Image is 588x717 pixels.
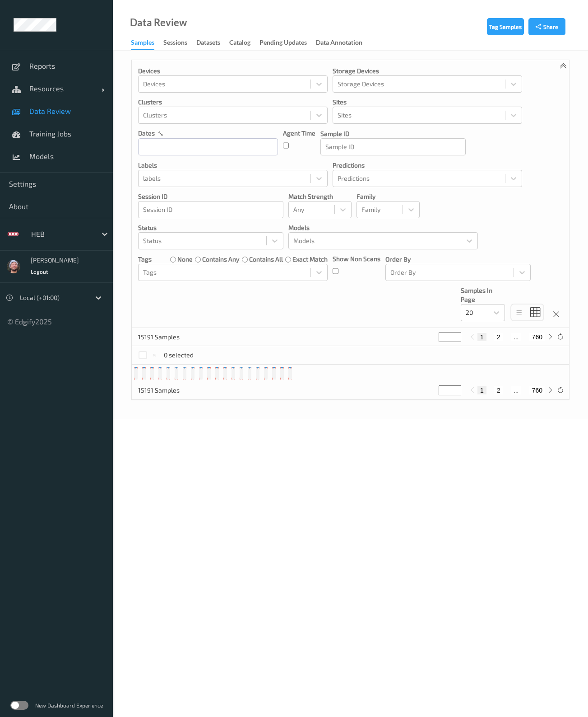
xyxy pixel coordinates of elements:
p: Samples In Page [461,286,505,304]
button: 1 [477,386,486,394]
div: Samples [131,38,154,50]
p: Models [288,223,478,232]
a: Data Annotation [316,37,371,49]
label: exact match [292,255,328,264]
p: Match Strength [288,192,352,201]
a: Catalog [229,37,259,49]
p: 15191 Samples [138,333,206,342]
p: Sample ID [320,129,466,138]
p: Order By [385,255,531,264]
p: Show Non Scans [333,254,380,263]
div: Data Review [130,18,187,27]
a: Sessions [163,37,196,49]
div: Sessions [163,38,187,49]
button: ... [511,333,522,341]
button: 1 [477,333,486,341]
button: Tag Samples [487,18,524,35]
button: ... [511,386,522,394]
button: 2 [494,333,503,341]
a: Datasets [196,37,229,49]
button: 2 [494,386,503,394]
p: Session ID [138,192,283,201]
button: Share [528,18,565,35]
label: contains all [249,255,283,264]
a: Samples [131,37,163,50]
p: Sites [333,98,522,107]
p: Devices [138,66,328,75]
div: Pending Updates [259,38,307,49]
label: none [177,255,193,264]
p: Clusters [138,98,328,107]
button: 760 [529,333,545,341]
p: Family [357,192,420,201]
p: labels [138,161,328,170]
p: dates [138,129,155,138]
p: Agent Time [283,129,315,138]
div: Data Annotation [316,38,362,49]
p: Storage Devices [333,66,522,75]
a: Pending Updates [259,37,316,49]
p: 15191 Samples [138,386,206,395]
p: 0 selected [164,351,194,360]
p: Status [138,223,283,232]
button: 760 [529,386,545,394]
p: Tags [138,255,152,264]
label: contains any [202,255,239,264]
p: Predictions [333,161,522,170]
div: Catalog [229,38,250,49]
div: Datasets [196,38,220,49]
